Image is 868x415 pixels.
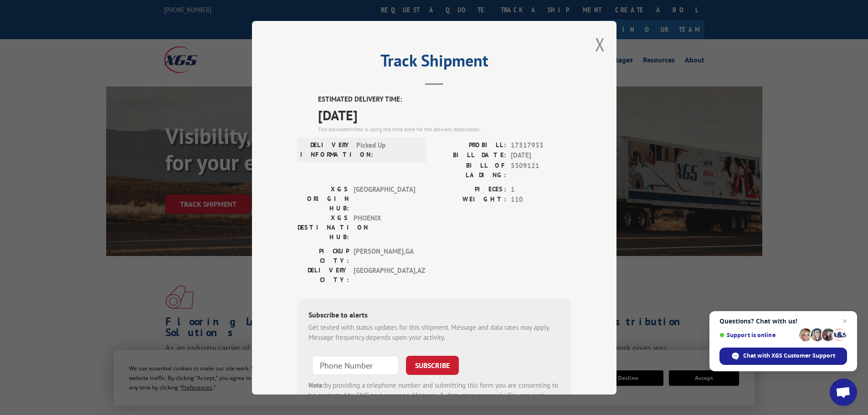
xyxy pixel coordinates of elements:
span: PHOENIX [354,213,415,241]
span: Questions? Chat with us! [719,318,847,325]
span: [PERSON_NAME] , GA [354,246,415,265]
span: [GEOGRAPHIC_DATA] [354,184,415,213]
div: Get texted with status updates for this shipment. Message and data rates may apply. Message frequ... [308,322,560,343]
label: PICKUP CITY: [298,246,349,265]
span: Support is online [719,332,796,338]
span: [DATE] [511,150,571,161]
label: DELIVERY CITY: [298,265,349,284]
h2: Track Shipment [298,54,571,72]
div: Chat with XGS Customer Support [719,348,847,365]
span: [GEOGRAPHIC_DATA] , AZ [354,265,415,284]
input: Phone Number [312,355,399,374]
label: BILL OF LADING: [434,160,506,179]
div: by providing a telephone number and submitting this form you are consenting to be contacted by SM... [308,380,560,411]
span: 5309121 [511,160,571,179]
label: BILL DATE: [434,150,506,161]
span: 1 [511,184,571,195]
label: ESTIMATED DELIVERY TIME: [318,94,571,105]
label: WEIGHT: [434,195,506,205]
span: [DATE] [318,104,571,125]
span: Chat with XGS Customer Support [743,352,835,360]
div: Open chat [830,379,857,406]
strong: Note: [308,380,324,389]
label: XGS DESTINATION HUB: [298,213,349,241]
label: XGS ORIGIN HUB: [298,184,349,213]
div: The estimated time is using the time zone for the delivery destination. [318,125,571,133]
span: Close chat [839,316,850,327]
span: Picked Up [356,140,418,159]
button: SUBSCRIBE [406,355,459,374]
span: 17517933 [511,140,571,150]
button: Close modal [595,32,605,56]
label: PIECES: [434,184,506,195]
div: Subscribe to alerts [308,309,560,322]
label: DELIVERY INFORMATION: [300,140,352,159]
span: 110 [511,195,571,205]
label: PROBILL: [434,140,506,150]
